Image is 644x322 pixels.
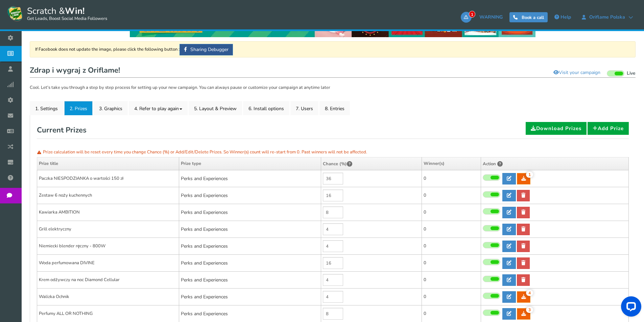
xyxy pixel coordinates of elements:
a: Book a call [509,12,548,22]
a: Download Prizes [526,122,587,135]
a: 3 [517,308,530,320]
span: 1 [469,11,475,18]
span: Scratch & [24,5,107,22]
strong: Win! [65,5,85,17]
span: Perks and Experiences [181,311,228,317]
span: 4 [526,290,533,296]
td: 0 [422,170,481,187]
td: Niemiecki blender ręczny - 800W [37,238,179,255]
a: 1WARNING [461,12,506,23]
td: 0 [422,289,481,305]
td: 0 [422,221,481,238]
span: Perks and Experiences [181,209,228,216]
a: 7. Users [290,101,318,115]
td: 0 [422,255,481,272]
span: Oriflame Polska [586,15,628,20]
a: 3. Graphics [94,101,128,115]
a: Sharing Debugger [180,44,233,55]
a: Visit your campaign [549,67,605,78]
p: Prize calculation will be reset every time you change Chance (%) or Add/Edit/Delete Prizes. So Wi... [37,147,629,157]
span: Perks and Experiences [181,260,228,266]
span: Perks and Experiences [181,175,228,182]
small: Get Leads, Boost Social Media Followers [27,16,107,22]
iframe: LiveChat chat widget [616,294,644,322]
a: 1. Settings [30,101,63,115]
a: 4. Refer to play again [129,101,188,115]
span: 1 [526,172,533,178]
td: 0 [422,204,481,221]
h1: Zdrap i wygraj z Oriflame! [30,64,636,78]
span: Help [560,14,571,20]
span: Perks and Experiences [181,192,228,199]
a: 8. Entries [319,101,350,115]
td: 0 [422,187,481,204]
td: Krem odżywczy na noc Diamond Cellular [37,272,179,289]
span: Perks and Experiences [181,294,228,300]
span: Live [627,70,636,77]
a: Add Prize [588,122,629,135]
span: WARNING [479,14,503,20]
p: Cool. Let's take you through a step by step process for setting up your new campaign. You can alw... [30,84,636,91]
td: Kawiarka AMBITION [37,204,179,221]
th: Winner(s) [422,157,481,170]
a: Scratch &Win! Get Leads, Boost Social Media Followers [7,5,107,22]
th: Prize title [37,157,179,170]
td: Woda perfumowana DIVINE [37,255,179,272]
th: Chance (%) [321,157,422,170]
span: Perks and Experiences [181,226,228,232]
span: Perks and Experiences [181,277,228,283]
a: 6. Install options [243,101,289,115]
span: 3 [526,307,533,313]
span: Perks and Experiences [181,243,228,249]
td: 0 [422,238,481,255]
td: Zestaw 6 noży kuchennych [37,187,179,204]
td: Paczka NIESPODZIANKA o wartości 150 zł [37,170,179,187]
td: Walizka Ochnik [37,289,179,305]
a: 5. Layout & Preview [189,101,242,115]
h2: Current Prizes [37,122,87,138]
a: 4 [517,291,530,303]
a: 1 [517,173,530,184]
td: 0 [422,272,481,289]
div: If Facebook does not update the image, please click the following button : [30,41,636,57]
th: Action [481,157,629,170]
a: 2. Prizes [64,101,93,115]
span: Book a call [522,15,544,21]
th: Prize type [179,157,321,170]
td: Grill elektryczny [37,221,179,238]
img: Scratch and Win [7,5,24,22]
a: Help [551,12,574,23]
